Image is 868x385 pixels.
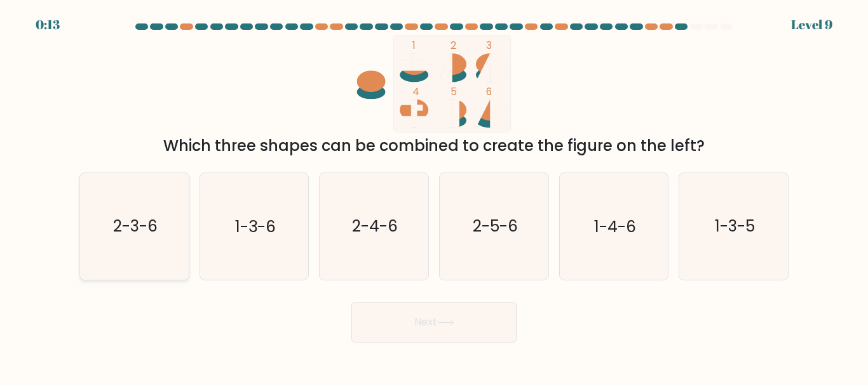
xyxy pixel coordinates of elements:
tspan: 6 [486,84,492,99]
text: 2-3-6 [113,216,158,238]
text: 2-4-6 [352,216,398,238]
tspan: 1 [413,38,416,53]
button: Next [351,302,517,343]
tspan: 3 [486,38,492,53]
text: 1-4-6 [594,216,636,238]
div: Level 9 [791,15,832,34]
tspan: 4 [413,84,420,99]
text: 1-3-6 [235,216,276,238]
text: 2-5-6 [472,216,517,238]
div: 0:13 [36,15,60,34]
div: Which three shapes can be combined to create the figure on the left? [87,134,781,157]
tspan: 5 [451,84,458,99]
text: 1-3-5 [715,216,755,238]
tspan: 2 [451,38,457,53]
